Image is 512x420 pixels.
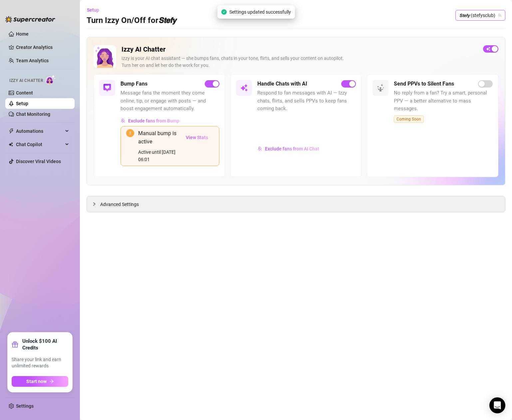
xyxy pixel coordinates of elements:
img: svg%3e [103,84,111,92]
span: check-circle [221,9,227,15]
span: Respond to fan messages with AI — Izzy chats, flirts, and sells PPVs to keep fans coming back. [257,89,356,113]
h5: Handle Chats with AI [257,80,307,88]
img: logo-BBDzfeDw.svg [5,16,55,23]
span: Share your link and earn unlimited rewards [12,356,68,369]
button: Exclude fans from Bump [121,115,180,126]
img: Izzy AI Chatter [94,45,116,68]
span: Chat Copilot [16,139,63,150]
span: thunderbolt [9,128,14,134]
span: Exclude fans from AI Chat [265,146,319,151]
a: Home [16,31,29,37]
span: Izzy AI Chatter [9,78,43,84]
a: Settings [16,403,34,409]
div: collapsed [92,200,100,208]
span: 𝙎𝙩𝙚𝙛𝙮 (stefysclub) [459,10,501,20]
div: Open Intercom Messenger [489,397,505,413]
button: Exclude fans from AI Chat [257,143,320,154]
span: Start now [26,379,47,384]
span: Message fans the moment they come online, tip, or engage with posts — and boost engagement automa... [121,89,219,113]
button: Start nowarrow-right [12,376,68,387]
span: Setup [87,7,99,13]
div: Manual bump is active [138,129,180,146]
a: Setup [16,101,28,106]
span: Coming Soon [394,115,424,123]
span: No reply from a fan? Try a smart, personal PPV — a better alternative to mass messages. [394,89,493,113]
h3: Turn Izzy On/Off for 𝙎𝙩𝙚𝙛𝙮 [87,15,176,26]
img: svg%3e [258,146,262,151]
span: Settings updated successfully [229,8,291,16]
span: Exclude fans from Bump [128,118,179,123]
a: Team Analytics [16,58,49,63]
h2: Izzy AI Chatter [122,45,478,54]
a: Chat Monitoring [16,111,50,117]
img: Chat Copilot [9,142,13,147]
span: gift [12,341,18,348]
div: Active until [DATE] 06:01 [138,148,180,163]
div: Izzy is your AI chat assistant — she bumps fans, chats in your tone, flirts, and sells your conte... [122,55,478,69]
span: Automations [16,126,63,136]
img: svg%3e [240,84,248,92]
button: View Stats [180,129,214,146]
img: svg%3e [121,118,126,123]
strong: Unlock $100 AI Credits [22,338,68,351]
span: exclamation-circle [126,129,134,137]
img: AI Chatter [46,75,56,85]
span: Advanced Settings [100,201,139,208]
span: View Stats [186,135,208,140]
a: Discover Viral Videos [16,159,61,164]
a: Creator Analytics [16,42,69,53]
button: Setup [87,5,105,15]
img: svg%3e [377,84,384,92]
span: collapsed [92,202,96,206]
h5: Send PPVs to Silent Fans [394,80,454,88]
span: arrow-right [49,379,54,384]
a: Content [16,90,33,96]
span: team [498,13,502,17]
h5: Bump Fans [121,80,147,88]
